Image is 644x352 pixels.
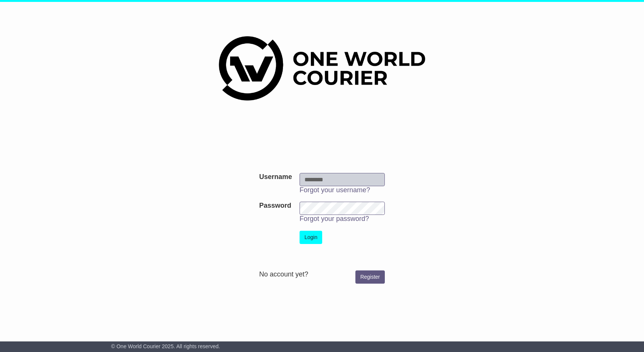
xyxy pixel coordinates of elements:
button: Login [300,231,322,244]
a: Forgot your username? [300,186,370,194]
span: © One World Courier 2025. All rights reserved. [111,343,220,349]
label: Password [259,202,291,210]
a: Forgot your password? [300,215,369,222]
div: No account yet? [259,270,385,279]
a: Register [355,270,385,284]
label: Username [259,173,292,181]
img: One World [219,36,425,100]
